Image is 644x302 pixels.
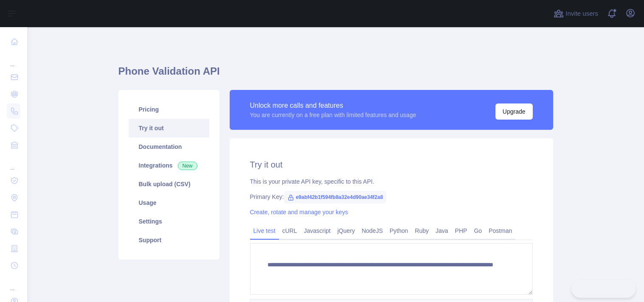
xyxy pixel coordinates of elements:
a: Postman [485,224,515,238]
a: NodeJS [358,224,386,238]
a: Python [386,224,412,238]
a: Settings [129,212,209,231]
a: Ruby [411,224,432,238]
div: ... [7,154,20,171]
a: Documentation [129,137,209,156]
span: e9abf42b1f594fb8a32e4d90ae34f2a8 [284,191,386,204]
h2: Try it out [250,159,533,171]
a: Javascript [301,224,334,238]
a: Java [432,224,452,238]
a: Support [129,231,209,249]
a: Bulk upload (CSV) [129,175,209,193]
a: Usage [129,193,209,212]
a: Create, rotate and manage your keys [250,209,348,215]
button: Invite users [552,7,600,20]
h1: Phone Validation API [118,64,553,85]
a: jQuery [334,224,358,238]
a: PHP [452,224,471,238]
a: Go [470,224,485,238]
button: Upgrade [495,103,533,120]
a: Pricing [129,100,209,119]
div: ... [7,51,20,68]
div: ... [7,275,20,292]
div: Unlock more calls and features [250,101,416,111]
a: cURL [279,224,301,238]
div: Primary Key: [250,193,533,201]
div: You are currently on a free plan with limited features and usage [250,111,416,119]
span: New [178,162,197,170]
a: Integrations New [129,156,209,175]
div: This is your private API key, specific to this API. [250,177,533,186]
a: Live test [250,224,279,238]
span: Invite users [565,9,598,19]
iframe: Toggle Customer Support [571,280,636,298]
a: Try it out [129,119,209,137]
